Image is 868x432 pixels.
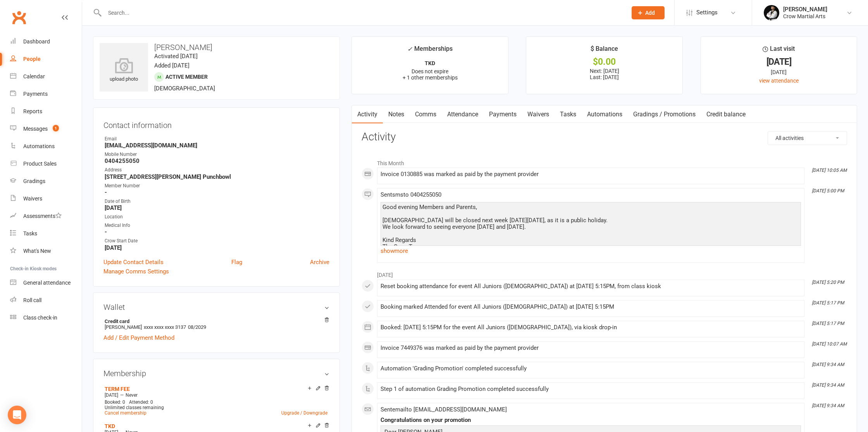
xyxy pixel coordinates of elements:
a: Credit balance [701,105,751,123]
a: Notes [383,105,410,123]
li: [DATE] [362,267,847,279]
a: Dashboard [10,33,82,50]
i: [DATE] 5:17 PM [812,321,844,326]
div: Open Intercom Messenger [8,406,26,424]
a: Tasks [10,225,82,242]
a: Tasks [555,105,582,123]
div: Reports [23,108,42,114]
span: [DATE] [105,392,118,398]
div: Reset booking attendance for event All Juniors ([DEMOGRAPHIC_DATA]) at [DATE] 5:15PM, from class ... [381,283,801,290]
h3: Membership [103,369,329,378]
i: [DATE] 5:17 PM [812,300,844,306]
a: Reports [10,103,82,120]
a: Add / Edit Payment Method [103,333,174,342]
span: 08/2029 [188,324,206,330]
a: Payments [484,105,522,123]
strong: [DATE] [105,244,329,251]
span: Booked: 0 [105,399,125,405]
i: [DATE] 10:05 AM [812,168,847,173]
div: Tasks [23,230,37,237]
span: Add [645,10,655,16]
span: Never [126,392,138,398]
span: Settings [696,4,718,21]
li: This Month [362,155,847,168]
div: Email [105,135,329,143]
time: Activated [DATE] [154,53,198,60]
a: Comms [410,105,442,123]
span: 1 [53,125,59,131]
li: [PERSON_NAME] [103,317,329,331]
span: Active member [165,74,208,80]
h3: Wallet [103,303,329,311]
span: + 1 other memberships [403,74,458,81]
div: People [23,56,41,62]
span: Sent email to [EMAIL_ADDRESS][DOMAIN_NAME] [381,406,507,413]
div: Messages [23,126,48,132]
a: Attendance [442,105,484,123]
div: [PERSON_NAME] [783,6,827,13]
img: thumb_image1654264687.png [764,5,779,21]
i: [DATE] 9:34 AM [812,382,844,388]
a: Roll call [10,292,82,309]
a: TKD [105,423,115,429]
i: [DATE] 9:34 AM [812,362,844,367]
a: Automations [10,138,82,155]
div: What's New [23,248,51,254]
time: Added [DATE] [154,62,189,69]
div: Address [105,166,329,174]
a: People [10,50,82,68]
strong: [STREET_ADDRESS][PERSON_NAME] Punchbowl [105,173,329,180]
div: Good evening Members and Parents, [DEMOGRAPHIC_DATA] will be closed next week [DATE][DATE], as it... [382,204,799,263]
div: Automations [23,143,55,149]
button: Add [632,6,665,19]
div: Invoice 0130885 was marked as paid by the payment provider [381,171,801,178]
div: [DATE] [708,68,850,76]
div: Dashboard [23,38,50,45]
div: Step 1 of automation Grading Promotion completed successfully [381,386,801,392]
div: Mobile Number [105,151,329,158]
div: Member Number [105,182,329,190]
a: Flag [231,257,242,267]
div: — [103,392,329,398]
p: Next: [DATE] Last: [DATE] [533,68,675,80]
h3: [PERSON_NAME] [100,43,333,52]
div: Automation 'Grading Promotion' completed successfully [381,365,801,372]
div: Product Sales [23,161,57,167]
div: Booking marked Attended for event All Juniors ([DEMOGRAPHIC_DATA]) at [DATE] 5:15PM [381,304,801,310]
a: Manage Comms Settings [103,267,169,276]
i: [DATE] 9:34 AM [812,403,844,408]
a: Cancel membership [105,410,146,416]
a: Gradings / Promotions [628,105,701,123]
div: $0.00 [533,58,675,66]
a: Activity [352,105,383,123]
a: Payments [10,85,82,103]
a: Automations [582,105,628,123]
span: Does not expire [412,68,448,74]
i: [DATE] 10:07 AM [812,341,847,347]
a: show more [381,245,801,256]
input: Search... [102,7,622,18]
i: [DATE] 5:00 PM [812,188,844,194]
a: Upgrade / Downgrade [281,410,327,416]
strong: - [105,228,329,235]
strong: TKD [425,60,435,66]
div: Congratulations on your promotion [381,417,801,423]
a: view attendance [759,78,799,84]
div: Crow Martial Arts [783,13,827,20]
div: upload photo [100,58,148,83]
a: What's New [10,242,82,260]
div: $ Balance [591,44,618,58]
div: General attendance [23,280,71,286]
strong: [EMAIL_ADDRESS][DOMAIN_NAME] [105,142,329,149]
div: Assessments [23,213,62,219]
a: Calendar [10,68,82,85]
span: xxxx xxxx xxxx 3137 [144,324,186,330]
a: Update Contact Details [103,257,164,267]
a: Assessments [10,207,82,225]
a: Waivers [522,105,555,123]
div: Date of Birth [105,198,329,205]
i: [DATE] 5:20 PM [812,280,844,285]
div: Payments [23,91,48,97]
strong: - [105,189,329,196]
div: Medical Info [105,222,329,229]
